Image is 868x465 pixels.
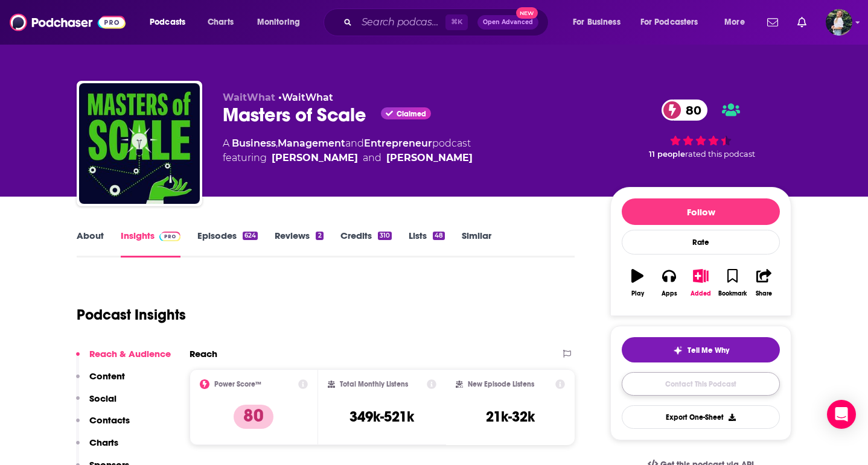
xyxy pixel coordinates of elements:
button: Open AdvancedNew [477,15,538,30]
a: Contact This Podcast [622,372,780,396]
p: Reach & Audience [89,348,171,359]
a: InsightsPodchaser Pro [121,230,180,258]
a: Credits310 [340,230,392,258]
p: Charts [89,437,118,448]
span: Claimed [397,111,426,117]
button: Follow [622,198,780,225]
button: open menu [249,13,316,32]
button: Bookmark [716,261,748,305]
span: • [278,92,333,103]
span: 80 [674,100,707,121]
a: About [77,230,104,258]
div: Open Intercom Messenger [827,400,856,429]
div: Search podcasts, credits, & more... [335,8,560,36]
a: Business [232,138,276,149]
div: 2 [316,232,323,240]
button: Export One-Sheet [622,405,780,429]
button: Contacts [76,414,130,437]
h1: Podcast Insights [77,306,186,324]
a: Lists48 [409,230,445,258]
button: Charts [76,437,118,459]
div: Share [756,290,772,297]
button: tell me why sparkleTell Me Why [622,337,780,362]
a: Charts [200,13,241,32]
p: Contacts [89,414,130,426]
span: Open Advanced [483,19,533,25]
img: tell me why sparkle [673,346,683,355]
p: Social [89,393,116,404]
a: Entrepreneur [364,138,432,149]
span: Monitoring [257,14,300,31]
h3: 349k-521k [349,408,414,426]
div: 624 [243,232,258,240]
button: open menu [716,13,760,32]
img: Masters of Scale [79,83,200,204]
button: Social [76,393,116,415]
div: A podcast [223,136,473,165]
img: Podchaser Pro [159,232,180,241]
div: 80 11 peoplerated this podcast [610,92,791,166]
div: 310 [378,232,392,240]
button: Show profile menu [826,9,852,36]
button: open menu [141,13,201,32]
div: 48 [433,232,445,240]
button: Content [76,370,125,393]
span: and [363,151,381,165]
button: Added [685,261,716,305]
span: Tell Me Why [688,346,729,355]
div: Rate [622,230,780,255]
a: Show notifications dropdown [793,12,811,33]
a: 80 [662,100,707,121]
span: Podcasts [150,14,185,31]
a: Similar [462,230,491,258]
div: Bookmark [718,290,747,297]
h2: Total Monthly Listens [340,380,408,388]
a: WaitWhat [282,92,333,103]
p: 80 [234,405,273,429]
button: Apps [653,261,685,305]
h3: 21k-32k [486,408,535,426]
a: Episodes624 [197,230,258,258]
span: and [345,138,364,149]
span: featuring [223,151,473,165]
p: Content [89,370,125,382]
a: Reid Hoffman [272,151,358,165]
span: 11 people [649,150,685,159]
a: Show notifications dropdown [762,12,783,33]
button: Play [622,261,653,305]
span: , [276,138,278,149]
h2: Reach [190,348,217,359]
a: Management [278,138,345,149]
button: open menu [633,13,716,32]
input: Search podcasts, credits, & more... [357,13,445,32]
span: More [724,14,745,31]
div: Play [631,290,644,297]
span: For Podcasters [640,14,698,31]
h2: New Episode Listens [468,380,534,388]
span: ⌘ K [445,14,468,30]
span: Logged in as ginny24232 [826,9,852,36]
div: Apps [662,290,677,297]
a: Bob Safian [386,151,473,165]
button: Reach & Audience [76,348,171,370]
button: open menu [564,13,636,32]
span: rated this podcast [685,150,755,159]
span: Charts [208,14,234,31]
div: Added [691,290,711,297]
button: Share [748,261,780,305]
img: User Profile [826,9,852,36]
img: Podchaser - Follow, Share and Rate Podcasts [10,11,126,34]
span: New [516,7,538,19]
h2: Power Score™ [214,380,261,388]
span: WaitWhat [223,92,275,103]
span: For Business [573,14,621,31]
a: Reviews2 [275,230,323,258]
